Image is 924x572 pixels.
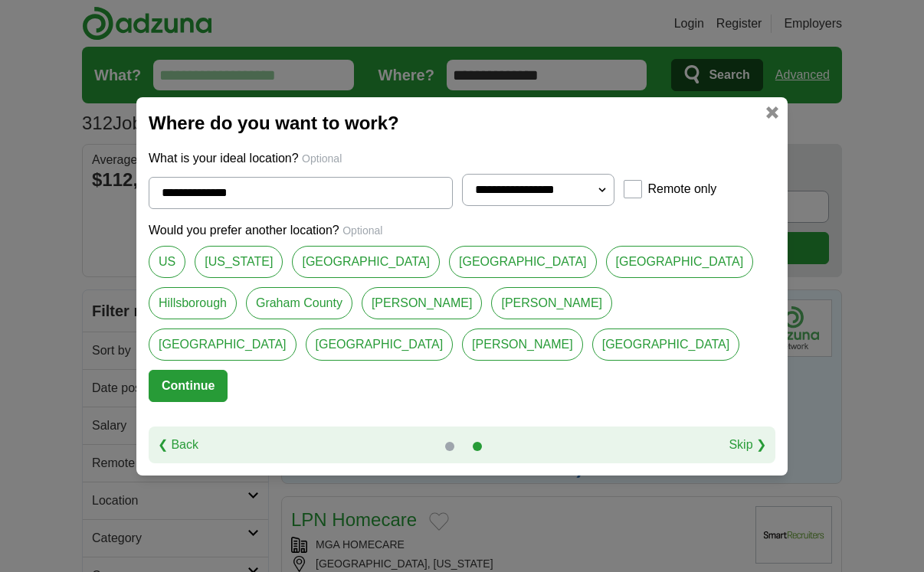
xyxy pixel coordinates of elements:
[462,328,583,361] a: [PERSON_NAME]
[149,246,185,278] a: US
[149,287,237,319] a: Hillsborough
[606,246,754,278] a: [GEOGRAPHIC_DATA]
[149,221,775,240] p: Would you prefer another location?
[246,287,352,319] a: Graham County
[648,180,717,198] label: Remote only
[158,436,198,454] a: ❮ Back
[342,224,382,237] span: Optional
[149,370,228,402] button: Continue
[302,152,342,165] span: Optional
[592,328,740,361] a: [GEOGRAPHIC_DATA]
[306,328,454,361] a: [GEOGRAPHIC_DATA]
[362,287,483,319] a: [PERSON_NAME]
[491,287,612,319] a: [PERSON_NAME]
[729,436,766,454] a: Skip ❯
[449,246,597,278] a: [GEOGRAPHIC_DATA]
[195,246,283,278] a: [US_STATE]
[149,109,775,137] h2: Where do you want to work?
[149,328,297,361] a: [GEOGRAPHIC_DATA]
[149,149,775,168] p: What is your ideal location?
[292,246,440,278] a: [GEOGRAPHIC_DATA]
